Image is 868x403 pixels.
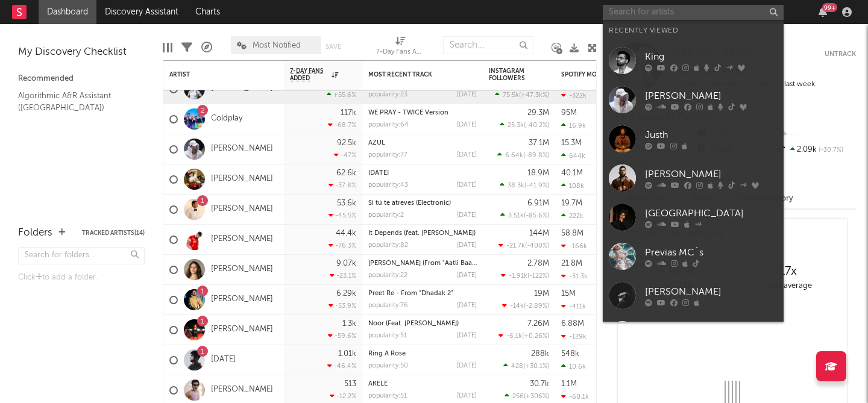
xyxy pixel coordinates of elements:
[561,109,577,117] div: 95M
[508,122,524,129] span: 25.3k
[603,41,784,80] a: King
[368,170,477,177] div: December 25th
[457,363,477,369] div: [DATE]
[510,303,524,310] span: -14k
[344,380,356,388] div: 513
[330,272,356,280] div: -23.1 %
[211,355,236,365] a: [DATE]
[368,212,404,219] div: popularity: 2
[529,139,549,147] div: 37.1M
[645,89,778,103] div: [PERSON_NAME]
[498,242,549,249] div: ( )
[526,393,547,400] span: +306 %
[561,320,584,328] div: 6.88M
[825,48,856,60] button: Untrack
[338,350,356,358] div: 1.01k
[561,92,587,99] div: -322k
[368,170,389,177] a: [DATE]
[530,380,549,388] div: 30.7k
[645,206,778,220] div: [GEOGRAPHIC_DATA]
[328,332,356,340] div: -59.6 %
[368,363,408,369] div: popularity: 50
[457,92,477,98] div: [DATE]
[525,152,547,159] span: -89.8 %
[329,302,356,310] div: -53.9 %
[368,393,407,399] div: popularity: 51
[368,182,408,189] div: popularity: 43
[290,67,329,82] span: 7-Day Fans Added
[181,30,192,65] div: Filters
[18,226,52,240] div: Folders
[336,169,356,177] div: 62.6k
[561,272,588,280] div: -31.3k
[368,200,477,207] div: Si tú te atreves (Electronic)
[457,212,477,219] div: [DATE]
[368,381,477,387] div: AKELE
[527,243,547,249] span: -400 %
[211,325,273,335] a: [PERSON_NAME]
[529,273,547,280] span: -122 %
[368,110,448,116] a: WE PRAY - TWICE Version
[603,198,784,237] a: [GEOGRAPHIC_DATA]
[502,302,549,310] div: ( )
[368,333,407,339] div: popularity: 51
[527,260,549,267] div: 2.78M
[561,242,587,250] div: -166k
[561,363,586,370] div: 10.6k
[368,200,451,207] a: Si tú te atreves (Electronic)
[368,320,459,327] a: Noor (Feat. [PERSON_NAME])
[645,49,778,64] div: King
[341,109,356,117] div: 117k
[330,392,356,400] div: -12.2 %
[368,242,408,249] div: popularity: 82
[18,247,145,264] input: Search for folders...
[82,230,145,236] button: Tracked Artists(14)
[457,182,477,189] div: [DATE]
[503,362,549,370] div: ( )
[503,92,519,99] span: 75.5k
[211,234,273,245] a: [PERSON_NAME]
[497,151,549,159] div: ( )
[645,284,778,299] div: [PERSON_NAME]
[18,89,133,114] a: Algorithmic A&R Assistant ([GEOGRAPHIC_DATA])
[500,181,549,189] div: ( )
[527,169,549,177] div: 18.9M
[18,72,145,86] div: Recommended
[368,71,459,78] div: Most Recent Track
[527,320,549,328] div: 7.26M
[561,199,582,207] div: 19.7M
[501,272,549,280] div: ( )
[603,237,784,276] a: Previas MC´s
[521,92,547,99] span: +47.3k %
[368,152,407,158] div: popularity: 77
[211,204,273,214] a: [PERSON_NAME]
[368,381,388,387] a: AKELE
[327,91,356,99] div: +55.6 %
[561,302,586,310] div: -411k
[817,147,843,154] span: -30.7 %
[368,260,621,267] a: [PERSON_NAME] (From "Aatli Baatmi Futlii") (Original Motion Picture Soundtrack)
[457,272,477,279] div: [DATE]
[325,43,341,50] button: Save
[376,30,424,65] div: 7-Day Fans Added (7-Day Fans Added)
[368,92,407,98] div: popularity: 23
[776,127,856,142] div: --
[336,230,356,237] div: 44.4k
[511,363,523,370] span: 428
[527,109,549,117] div: 29.3M
[163,30,172,65] div: Edit Columns
[368,351,477,357] div: Ring A Rose
[329,181,356,189] div: -37.8 %
[368,272,407,279] div: popularity: 22
[211,144,273,154] a: [PERSON_NAME]
[561,212,583,220] div: 222k
[561,169,583,177] div: 40.1M
[603,80,784,119] a: [PERSON_NAME]
[529,230,549,237] div: 144M
[508,183,524,189] span: 38.3k
[368,290,477,297] div: Preet Re - From "Dhadak 2"
[561,152,585,160] div: 644k
[506,333,522,340] span: -6.1k
[561,350,579,358] div: 548k
[329,211,356,219] div: -45.5 %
